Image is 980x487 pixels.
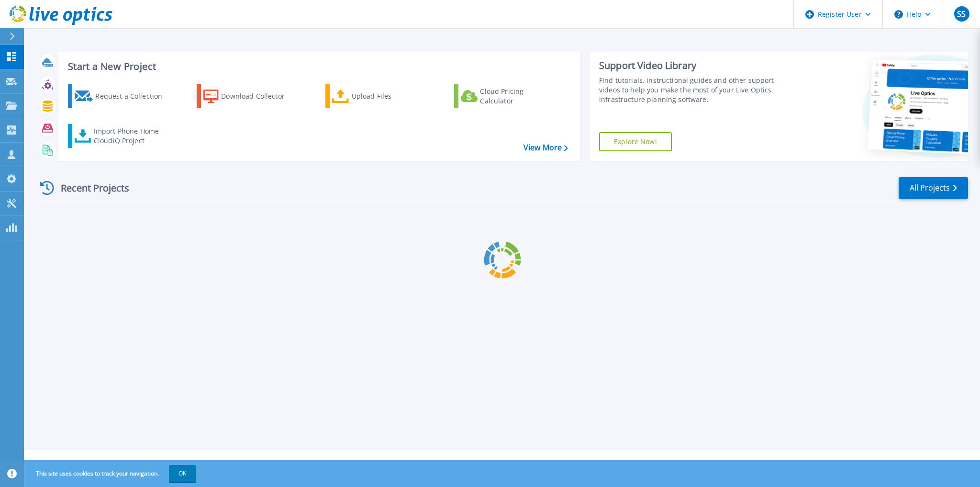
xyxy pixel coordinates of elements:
a: All Projects [899,177,968,199]
div: Upload Files [352,87,428,106]
div: Recent Projects [37,176,142,200]
button: OK [169,465,196,482]
a: Download Collector [197,84,303,108]
div: Find tutorials, instructional guides and other support videos to help you make the most of your L... [599,76,793,104]
div: Cloud Pricing Calculator [480,87,557,106]
div: Support Video Library [599,59,793,72]
a: Explore Now! [599,132,672,151]
a: View More [523,143,568,152]
div: Import Phone Home CloudIQ Project [94,126,168,146]
a: Request a Collection [68,84,175,108]
a: Upload Files [325,84,432,108]
span: This site uses cookies to track your navigation. [26,465,196,482]
h3: Start a New Project [68,61,568,72]
div: Download Collector [221,87,298,106]
div: Request a Collection [95,87,172,106]
span: SS [957,10,966,18]
a: Cloud Pricing Calculator [454,84,561,108]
